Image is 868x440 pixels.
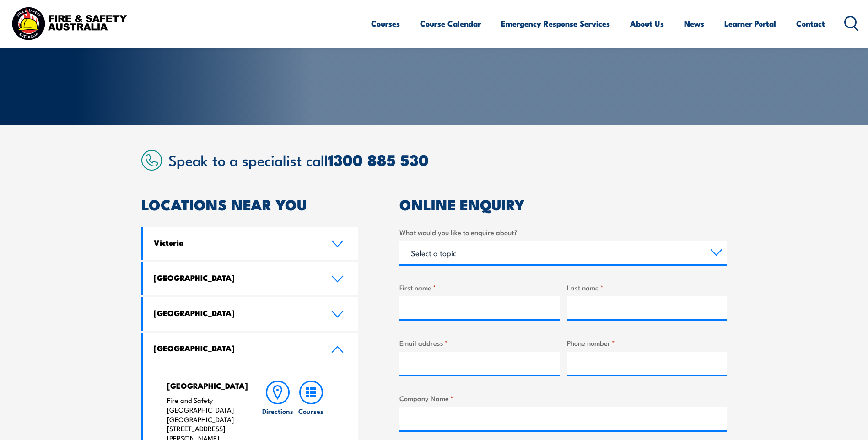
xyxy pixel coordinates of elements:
[154,308,318,318] h4: [GEOGRAPHIC_DATA]
[399,393,727,403] label: Company Name
[167,381,243,391] h4: [GEOGRAPHIC_DATA]
[399,282,560,293] label: First name
[298,406,323,416] h6: Courses
[684,11,704,36] a: News
[501,11,610,36] a: Emergency Response Services
[143,227,358,260] a: Victoria
[143,333,358,366] a: [GEOGRAPHIC_DATA]
[567,282,727,293] label: Last name
[796,11,825,36] a: Contact
[328,147,429,172] a: 1300 885 530
[630,11,664,36] a: About Us
[154,273,318,283] h4: [GEOGRAPHIC_DATA]
[371,11,400,36] a: Courses
[399,198,727,210] h2: ONLINE ENQUIRY
[399,338,560,348] label: Email address
[141,198,358,210] h2: LOCATIONS NEAR YOU
[143,262,358,295] a: [GEOGRAPHIC_DATA]
[724,11,776,36] a: Learner Portal
[399,227,727,237] label: What would you like to enquire about?
[262,406,293,416] h6: Directions
[154,237,318,247] h4: Victoria
[420,11,481,36] a: Course Calendar
[143,297,358,331] a: [GEOGRAPHIC_DATA]
[567,338,727,348] label: Phone number
[154,343,318,353] h4: [GEOGRAPHIC_DATA]
[168,151,727,168] h2: Speak to a specialist call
